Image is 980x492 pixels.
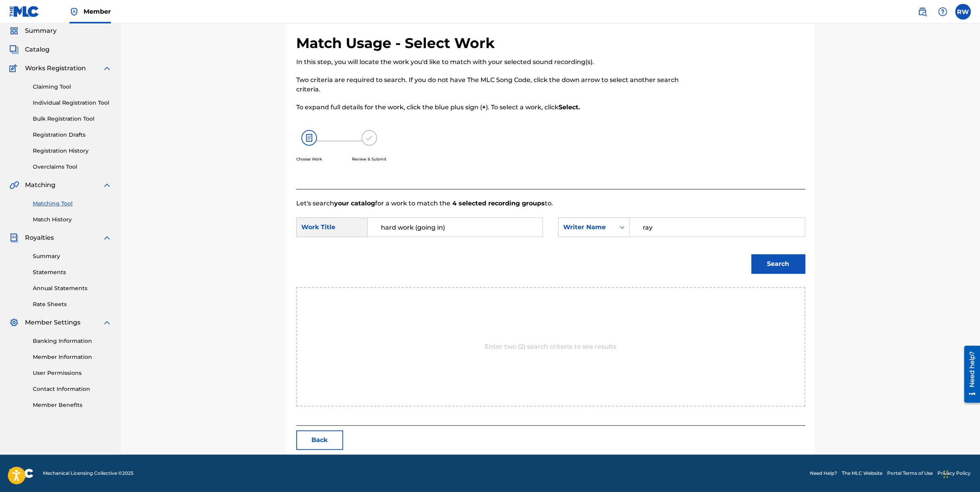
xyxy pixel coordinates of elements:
img: Top Rightsholder [69,7,79,16]
a: Public Search [914,4,930,20]
img: expand [102,180,112,190]
p: In this step, you will locate the work you'd like to match with your selected sound recording(s). [296,57,688,67]
img: expand [102,318,112,327]
iframe: Resource Center [958,342,980,406]
a: Privacy Policy [937,470,971,477]
span: Catalog [25,45,50,54]
div: User Menu [955,4,971,20]
span: Summary [25,26,57,36]
a: Banking Information [33,337,112,345]
a: Match History [33,216,112,224]
span: Matching [25,180,55,190]
span: Member [84,7,111,16]
iframe: Chat Widget [941,455,980,492]
img: Works Registration [9,64,20,73]
img: Summary [9,26,19,36]
form: Search Form [296,208,805,287]
a: Need Help? [810,470,837,477]
a: Annual Statements [33,284,112,292]
strong: your catalog [334,200,375,207]
img: Royalties [9,233,19,242]
span: Works Registration [25,64,86,73]
a: Registration History [33,147,112,155]
img: MLC Logo [9,6,39,17]
span: Member Settings [25,318,80,327]
span: Royalties [25,233,54,242]
a: Member Information [33,353,112,361]
a: Bulk Registration Tool [33,115,112,123]
a: Registration Drafts [33,131,112,139]
a: The MLC Website [842,470,882,477]
a: Member Benefits [33,401,112,409]
img: Catalog [9,45,19,54]
a: Rate Sheets [33,300,112,308]
img: Matching [9,180,19,190]
a: Overclaims Tool [33,163,112,171]
strong: + [482,103,486,111]
a: Matching Tool [33,200,112,208]
div: Writer Name [563,223,610,232]
a: Individual Registration Tool [33,99,112,107]
img: expand [102,64,112,73]
strong: Select. [558,103,580,111]
a: Claiming Tool [33,83,112,91]
p: To expand full details for the work, click the blue plus sign ( ). To select a work, click [296,103,688,112]
img: expand [102,233,112,242]
a: Summary [33,252,112,260]
a: SummarySummary [9,26,57,36]
p: Choose Work [296,156,322,162]
a: Contact Information [33,385,112,393]
img: 26af456c4569493f7445.svg [301,130,317,146]
button: Search [751,254,805,274]
img: 173f8e8b57e69610e344.svg [361,130,377,146]
a: Portal Terms of Use [887,470,933,477]
a: User Permissions [33,369,112,377]
p: Two criteria are required to search. If you do not have The MLC Song Code, click the down arrow t... [296,75,688,94]
p: Let's search for a work to match the to. [296,199,805,208]
span: Mechanical Licensing Collective © 2025 [43,470,133,477]
img: search [918,7,927,16]
a: Statements [33,268,112,276]
h2: Match Usage - Select Work [296,34,499,52]
button: Back [296,430,343,450]
div: Help [935,4,950,20]
p: Enter two (2) search criteria to see results [485,342,616,351]
img: Member Settings [9,318,19,327]
p: Review & Submit [352,156,386,162]
div: Drag [943,462,948,486]
img: logo [9,469,34,478]
strong: 4 selected recording groups [450,200,545,207]
img: help [938,7,947,16]
a: CatalogCatalog [9,45,50,54]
